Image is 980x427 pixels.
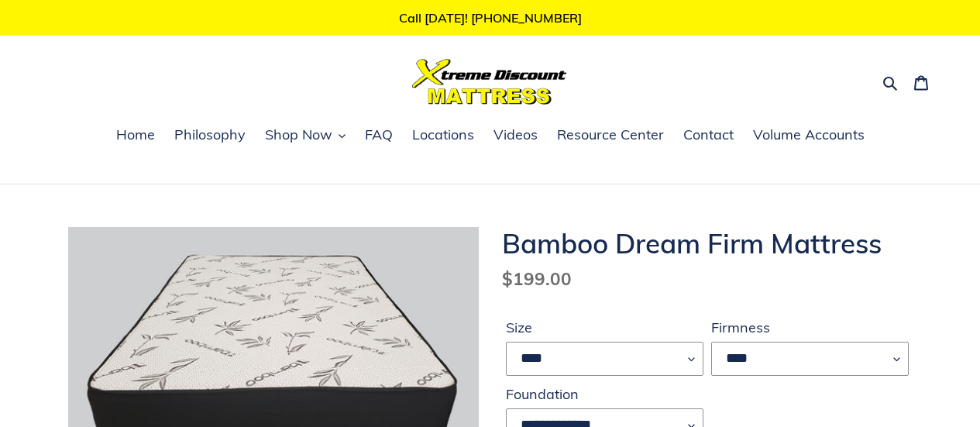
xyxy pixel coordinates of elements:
span: Home [116,126,155,144]
label: Firmness [711,317,909,338]
label: Size [506,317,703,338]
a: Volume Accounts [745,124,872,147]
span: Locations [412,126,474,144]
a: Contact [676,124,741,147]
a: FAQ [357,124,401,147]
span: Volume Accounts [753,126,865,144]
span: Videos [493,126,538,144]
span: Resource Center [557,126,664,144]
span: Contact [683,126,734,144]
a: Philosophy [167,124,253,147]
a: Videos [486,124,545,147]
button: Shop Now [257,124,353,147]
a: Resource Center [549,124,672,147]
span: Shop Now [265,126,332,144]
img: Xtreme Discount Mattress [412,59,567,105]
span: Philosophy [174,126,246,144]
label: Foundation [506,384,703,405]
span: $199.00 [502,267,572,290]
span: FAQ [365,126,393,144]
a: Locations [404,124,482,147]
h1: Bamboo Dream Firm Mattress [502,227,913,260]
a: Home [108,124,163,147]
